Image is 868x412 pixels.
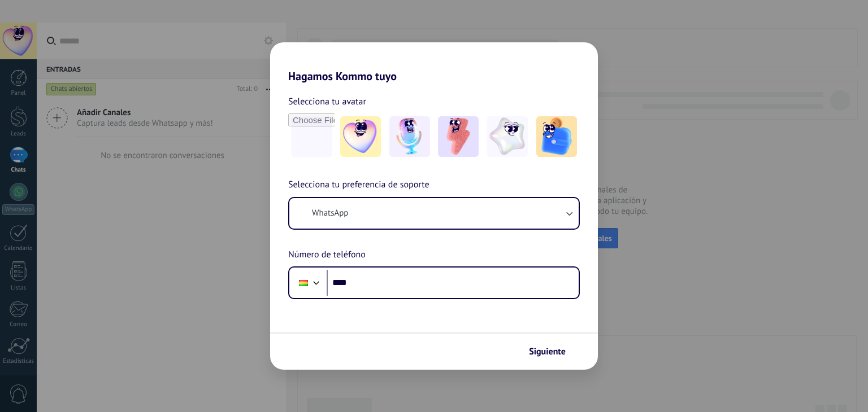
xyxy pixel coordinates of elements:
[288,178,429,192] span: Selecciona tu preferencia de soporte
[536,116,577,157] img: -5.jpeg
[487,116,528,157] img: -4.jpeg
[389,116,430,157] img: -2.jpeg
[288,94,366,109] span: Selecciona tu avatar
[529,348,566,356] span: Siguiente
[524,342,581,361] button: Siguiente
[270,42,598,83] h2: Hagamos Kommo tuyo
[340,116,381,157] img: -1.jpeg
[293,271,314,295] div: Bolivia: + 591
[288,248,366,262] span: Número de teléfono
[312,208,348,219] span: WhatsApp
[289,198,579,229] button: WhatsApp
[438,116,479,157] img: -3.jpeg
